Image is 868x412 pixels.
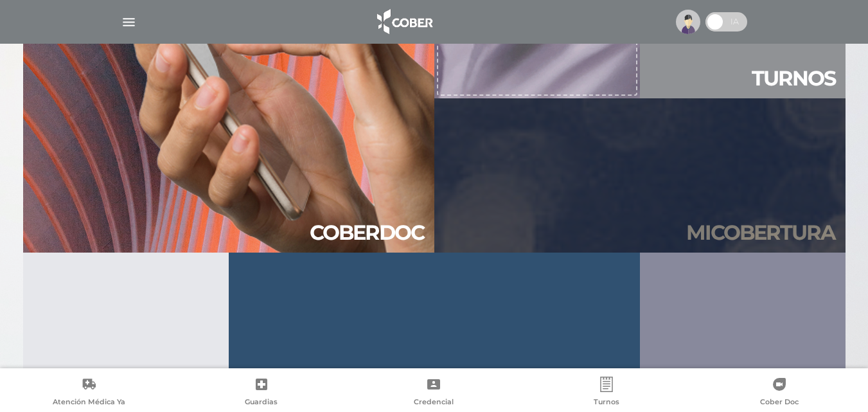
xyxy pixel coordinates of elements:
img: profile-placeholder.svg [676,10,700,34]
a: Guía deservicios [229,253,640,407]
a: Turnos [520,377,693,409]
h2: Tur nos [752,66,835,91]
a: Coberrewards [640,253,846,407]
span: Turnos [594,397,619,409]
img: Cober_menu-lines-white.svg [121,14,137,30]
span: Cober Doc [760,397,799,409]
span: Credencial [414,397,454,409]
h2: Mi cober tura [686,220,835,245]
a: Cober Doc [693,377,865,409]
img: logo_cober_home-white.png [370,6,438,37]
a: Micobertura [434,98,846,253]
a: Credencial [348,377,520,409]
a: Guardias [175,377,348,409]
a: Atención Médica Ya [3,377,175,409]
span: Atención Médica Ya [53,397,125,409]
h2: Cober doc [310,220,424,245]
span: Guardias [245,397,278,409]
